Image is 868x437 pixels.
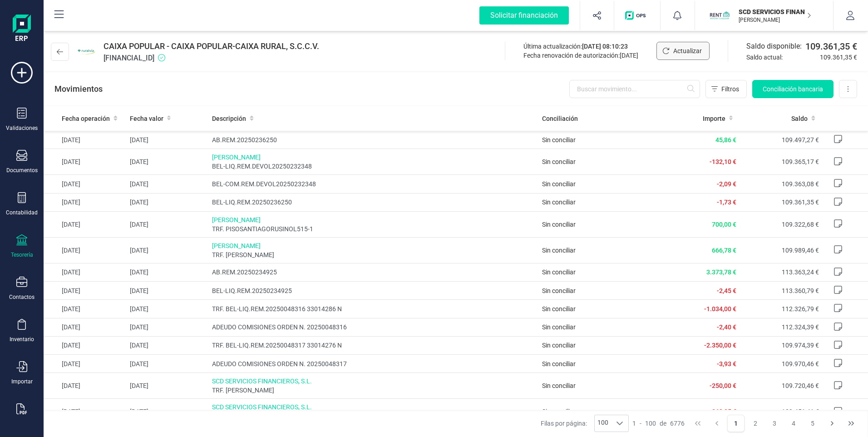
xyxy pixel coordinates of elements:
[13,15,31,44] img: Logo Finanedi
[126,318,209,336] td: [DATE]
[130,114,163,123] span: Fecha valor
[212,286,534,295] span: BEL-LIQ.REM.20250234925
[44,336,126,354] td: [DATE]
[542,382,576,389] span: Sin conciliar
[542,221,576,228] span: Sin conciliar
[44,149,126,175] td: [DATE]
[542,136,576,144] span: Sin conciliar
[44,131,126,149] td: [DATE]
[632,419,685,428] div: -
[10,336,34,343] div: Inventario
[703,114,725,123] span: Importe
[126,282,209,300] td: [DATE]
[710,158,736,165] span: -132,10 €
[212,162,534,171] span: BEL-LIQ.REM.DEVOL20250232348
[542,323,576,331] span: Sin conciliar
[212,377,534,386] span: SCD SERVICIOS FINANCIEROS, S.L.
[126,149,209,175] td: [DATE]
[763,84,823,94] span: Conciliación bancaria
[9,293,35,301] div: Contactos
[44,263,126,281] td: [DATE]
[212,241,534,250] span: [PERSON_NAME]
[212,153,534,162] span: [PERSON_NAME]
[746,53,816,62] span: Saldo actual:
[104,53,319,64] span: [FINANCIAL_ID]
[212,386,534,395] span: TRF. [PERSON_NAME]
[44,318,126,336] td: [DATE]
[54,83,103,95] p: Movimientos
[104,40,319,53] span: CAIXA POPULAR - CAIXA POPULAR-CAIXA RURAL, S.C.C.V.
[632,419,636,428] span: 1
[126,373,209,399] td: [DATE]
[542,199,576,206] span: Sin conciliar
[706,1,822,30] button: SCSCD SERVICIOS FINANCIEROS SL[PERSON_NAME]
[843,415,860,432] button: Last Page
[212,323,534,332] span: ADEUDO COMISIONES ORDEN N. 20250048316
[62,114,110,123] span: Fecha operación
[766,415,783,432] button: Page 3
[11,251,33,258] div: Tesorería
[740,175,823,193] td: 109.363,08 €
[126,237,209,263] td: [DATE]
[645,419,656,428] span: 100
[740,355,823,373] td: 109.970,46 €
[542,114,578,123] span: Conciliación
[740,300,823,318] td: 112.326,79 €
[740,373,823,399] td: 109.720,46 €
[212,268,534,277] span: AB.REM.20250234925
[542,180,576,188] span: Sin conciliar
[126,355,209,373] td: [DATE]
[820,53,857,62] span: 109.361,35 €
[212,359,534,368] span: ADEUDO COMISIONES ORDEN N. 20250048317
[44,193,126,211] td: [DATE]
[44,373,126,399] td: [DATE]
[717,323,736,331] span: -2,40 €
[740,282,823,300] td: 113.360,79 €
[126,300,209,318] td: [DATE]
[126,193,209,211] td: [DATE]
[542,342,576,349] span: Sin conciliar
[746,41,802,52] span: Saldo disponible:
[824,415,841,432] button: Next Page
[740,211,823,237] td: 109.322,68 €
[804,415,821,432] button: Page 5
[542,305,576,313] span: Sin conciliar
[44,282,126,300] td: [DATE]
[126,399,209,425] td: [DATE]
[673,46,702,55] span: Actualizar
[739,7,811,16] p: SCD SERVICIOS FINANCIEROS SL
[740,131,823,149] td: 109.497,27 €
[710,408,736,415] span: -269,05 €
[479,6,569,25] div: Solicitar financiación
[805,40,857,53] span: 109.361,35 €
[212,179,534,189] span: BEL-COM.REM.DEVOL20250232348
[740,399,823,425] td: 109.451,41 €
[523,51,638,60] div: Fecha renovación de autorización:
[721,84,739,94] span: Filtros
[670,419,685,428] span: 6776
[212,198,534,207] span: BEL-LIQ.REM.20250236250
[717,199,736,206] span: -1,73 €
[212,114,246,123] span: Descripción
[785,415,802,432] button: Page 4
[44,175,126,193] td: [DATE]
[791,114,808,123] span: Saldo
[44,237,126,263] td: [DATE]
[705,80,747,98] button: Filtros
[740,263,823,281] td: 113.363,24 €
[715,136,736,144] span: 45,86 €
[212,215,534,224] span: [PERSON_NAME]
[706,268,736,276] span: 3.373,78 €
[739,16,811,24] p: [PERSON_NAME]
[740,193,823,211] td: 109.361,35 €
[212,341,534,350] span: TRF. BEL-LIQ.REM.20250048317 33014276 N
[44,211,126,237] td: [DATE]
[6,209,38,216] div: Contabilidad
[710,382,736,389] span: -250,00 €
[620,52,638,59] span: [DATE]
[740,237,823,263] td: 109.989,46 €
[11,378,33,385] div: Importar
[126,175,209,193] td: [DATE]
[620,1,655,30] button: Logo de OPS
[717,287,736,294] span: -2,45 €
